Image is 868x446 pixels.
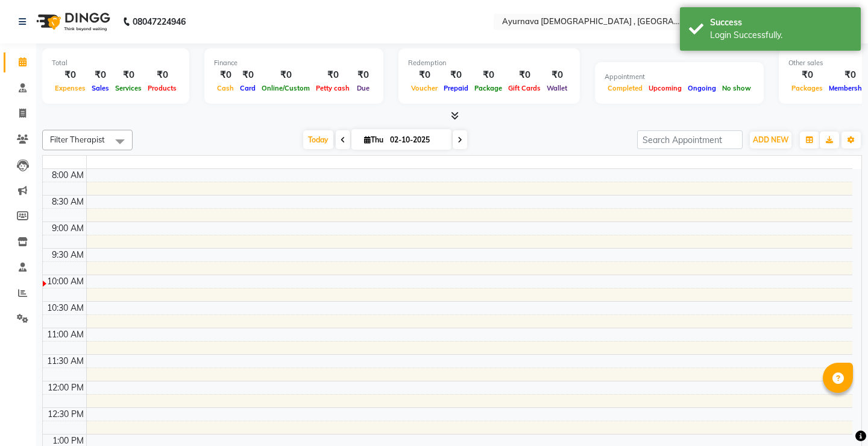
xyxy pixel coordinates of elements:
span: Package [471,84,505,92]
div: ₹0 [112,68,145,82]
span: Gift Cards [505,84,544,92]
div: Appointment [605,72,754,82]
b: 08047224946 [133,5,186,39]
div: ₹0 [408,68,441,82]
div: 10:00 AM [45,275,86,288]
div: ₹0 [471,68,505,82]
span: Thu [361,135,386,144]
span: Sales [89,84,112,92]
div: ₹0 [544,68,570,82]
div: ₹0 [214,68,237,82]
button: ADD NEW [750,132,791,148]
span: Cash [214,84,237,92]
div: Login Successfully. [710,29,852,42]
span: Products [145,84,180,92]
img: logo [31,5,113,39]
div: Redemption [408,58,570,68]
div: ₹0 [89,68,112,82]
span: Completed [605,84,646,92]
div: ₹0 [237,68,259,82]
span: Prepaid [441,84,471,92]
span: Ongoing [685,84,719,92]
input: Search Appointment [637,130,743,149]
div: Total [52,58,180,68]
div: ₹0 [505,68,544,82]
span: Expenses [52,84,89,92]
div: 9:30 AM [49,249,86,261]
span: Filter Therapist [50,135,105,144]
span: ADD NEW [753,135,788,144]
span: Today [303,130,333,149]
div: ₹0 [313,68,353,82]
span: No show [719,84,754,92]
span: Card [237,84,259,92]
div: ₹0 [788,68,826,82]
div: Finance [214,58,374,68]
span: Online/Custom [259,84,313,92]
span: Services [112,84,145,92]
div: Success [710,16,852,29]
div: 11:00 AM [45,328,86,341]
div: 9:00 AM [49,222,86,235]
div: 8:30 AM [49,196,86,208]
span: Upcoming [646,84,685,92]
div: ₹0 [259,68,313,82]
span: Wallet [544,84,570,92]
div: ₹0 [145,68,180,82]
input: 2025-10-02 [386,131,447,149]
div: ₹0 [353,68,374,82]
div: ₹0 [52,68,89,82]
div: 11:30 AM [45,355,86,368]
span: Voucher [408,84,441,92]
span: Due [354,84,373,92]
span: Petty cash [313,84,353,92]
div: 12:30 PM [45,408,86,421]
div: ₹0 [441,68,471,82]
div: 12:00 PM [45,381,86,394]
div: 8:00 AM [49,169,86,182]
div: 10:30 AM [45,302,86,314]
span: Packages [788,84,826,92]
